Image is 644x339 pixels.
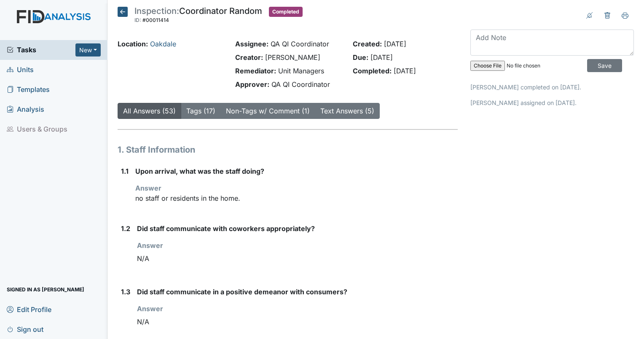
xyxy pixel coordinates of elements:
strong: Location: [118,40,148,48]
p: [PERSON_NAME] assigned on [DATE]. [470,98,634,107]
span: Templates [7,83,50,96]
a: Text Answers (5) [320,107,374,115]
strong: Approver: [235,80,269,89]
div: N/A [137,314,458,330]
strong: Creator: [235,53,263,62]
label: 1.3 [121,287,130,297]
a: Oakdale [150,40,176,48]
span: QA QI Coordinator [271,40,329,48]
span: [DATE] [384,40,406,48]
span: ID: [134,17,141,23]
span: Signed in as [PERSON_NAME] [7,283,84,296]
label: Upon arrival, what was the staff doing? [135,166,264,176]
strong: Assignee: [235,40,268,48]
label: Did staff communicate with coworkers appropriately? [137,223,315,234]
span: Units [7,63,34,76]
button: All Answers (53) [118,103,181,119]
span: Edit Profile [7,303,51,316]
span: Sign out [7,323,43,336]
span: Unit Managers [278,67,324,75]
a: Tasks [7,45,75,55]
strong: Answer [137,241,163,250]
label: 1.2 [121,223,130,234]
strong: Completed: [353,67,392,75]
span: QA QI Coordinator [271,80,330,89]
button: Text Answers (5) [315,103,380,119]
span: #00011414 [142,17,169,23]
span: Inspection: [134,6,179,16]
label: 1.1 [121,166,129,176]
label: Did staff communicate in a positive demeanor with consumers? [137,287,347,297]
strong: Due: [353,53,368,62]
button: Non-Tags w/ Comment (1) [220,103,315,119]
p: no staff or residents in the home. [135,193,458,203]
a: All Answers (53) [123,107,176,115]
strong: Answer [135,184,161,192]
strong: Answer [137,304,163,313]
strong: Created: [353,40,382,48]
button: Tags (17) [181,103,221,119]
span: [DATE] [370,53,393,62]
span: Completed [269,7,303,17]
p: [PERSON_NAME] completed on [DATE]. [470,83,634,91]
span: [DATE] [394,67,416,75]
span: [PERSON_NAME] [265,53,320,62]
button: New [75,43,101,56]
div: N/A [137,250,458,266]
div: Coordinator Random [134,7,262,25]
h1: 1. Staff Information [118,143,458,156]
a: Non-Tags w/ Comment (1) [226,107,310,115]
span: Analysis [7,103,44,116]
input: Save [587,59,622,72]
a: Tags (17) [186,107,215,115]
strong: Remediator: [235,67,276,75]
